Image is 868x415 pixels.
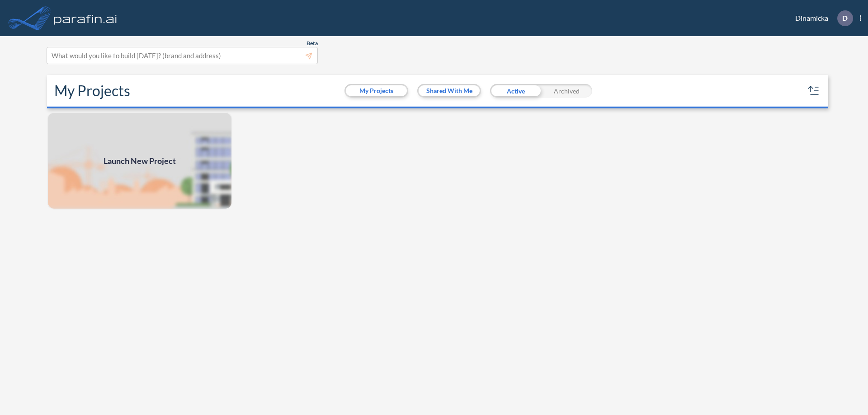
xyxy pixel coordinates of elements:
[807,84,821,98] button: sort
[842,14,848,22] p: D
[47,112,232,210] a: Launch New Project
[490,84,541,98] div: Active
[541,84,592,98] div: Archived
[419,85,480,96] button: Shared With Me
[307,40,318,47] span: Beta
[52,9,119,27] img: logo
[346,85,407,96] button: My Projects
[54,82,130,99] h2: My Projects
[782,10,861,26] div: Dinamicka
[47,112,232,210] img: add
[104,155,176,167] span: Launch New Project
